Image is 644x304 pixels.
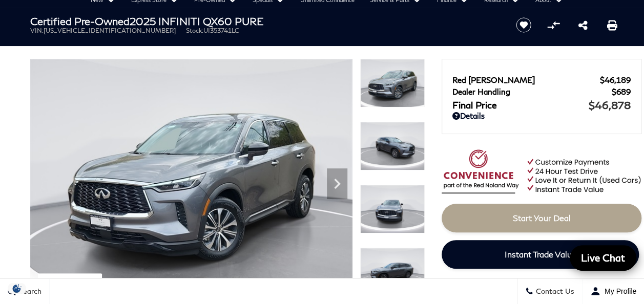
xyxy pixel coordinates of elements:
[360,185,425,233] img: Certified Used 2025 Graphite Shadow INFINITI PURE image 3
[533,287,574,296] span: Contact Us
[452,87,612,96] span: Dealer Handling
[546,17,561,33] button: Compare Vehicle
[30,15,130,27] strong: Certified Pre-Owned
[607,19,617,31] a: Print this Certified Pre-Owned 2025 INFINITI QX60 PURE
[186,27,203,34] span: Stock:
[570,245,636,271] a: Live Chat
[203,27,239,34] span: UI353741LC
[600,75,631,84] span: $46,189
[600,287,636,295] span: My Profile
[452,111,631,120] a: Details
[452,99,589,111] span: Final Price
[452,75,600,84] span: Red [PERSON_NAME]
[442,240,639,269] a: Instant Trade Value
[513,213,571,223] span: Start Your Deal
[612,87,631,96] span: $689
[38,273,102,293] div: (33) Photos
[16,287,41,296] span: Search
[589,99,631,111] span: $46,878
[512,17,535,33] button: Save vehicle
[360,59,425,107] img: Certified Used 2025 Graphite Shadow INFINITI PURE image 1
[583,278,644,304] button: Open user profile menu
[360,122,425,170] img: Certified Used 2025 Graphite Shadow INFINITI PURE image 2
[30,59,352,300] img: Certified Used 2025 Graphite Shadow INFINITI PURE image 1
[30,27,44,34] span: VIN:
[327,168,347,199] div: Next
[5,283,29,294] section: Click to Open Cookie Consent Modal
[5,283,29,294] img: Opt-Out Icon
[578,19,587,31] a: Share this Certified Pre-Owned 2025 INFINITI QX60 PURE
[44,27,176,34] span: [US_VEHICLE_IDENTIFICATION_NUMBER]
[30,15,499,27] h1: 2025 INFINITI QX60 PURE
[452,75,631,84] a: Red [PERSON_NAME] $46,189
[360,248,425,296] img: Certified Used 2025 Graphite Shadow INFINITI PURE image 4
[576,251,630,264] span: Live Chat
[452,99,631,111] a: Final Price $46,878
[505,249,576,259] span: Instant Trade Value
[442,204,641,232] a: Start Your Deal
[452,87,631,96] a: Dealer Handling $689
